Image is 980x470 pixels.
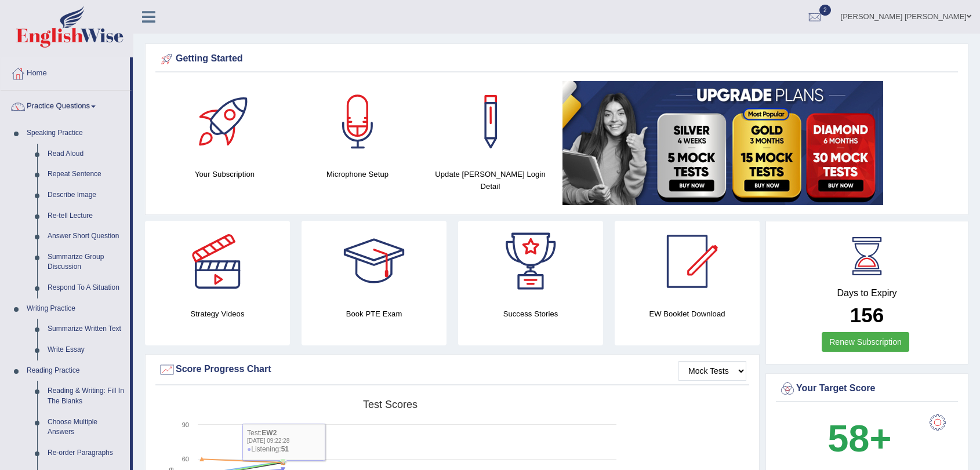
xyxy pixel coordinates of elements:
div: Score Progress Chart [158,361,746,378]
a: Renew Subscription [822,332,909,352]
a: Summarize Written Text [42,319,130,340]
h4: Success Stories [458,308,603,320]
a: Re-tell Lecture [42,206,130,227]
a: Writing Practice [21,298,130,319]
div: Getting Started [158,50,955,68]
h4: Your Subscription [164,168,285,180]
div: Your Target Score [779,380,955,398]
a: Answer Short Question [42,226,130,247]
h4: Book PTE Exam [302,308,447,320]
img: small5.jpg [562,81,883,205]
a: Write Essay [42,340,130,360]
h4: Microphone Setup [297,168,418,180]
a: Repeat Sentence [42,164,130,185]
a: Choose Multiple Answers [42,412,130,443]
b: 156 [850,304,884,326]
text: 90 [182,421,189,428]
a: Re-order Paragraphs [42,443,130,464]
a: Reading & Writing: Fill In The Blanks [42,381,130,411]
h4: EW Booklet Download [615,308,760,320]
a: Respond To A Situation [42,278,130,298]
a: Reading Practice [21,360,130,381]
text: 60 [182,456,189,462]
a: Speaking Practice [21,123,130,144]
a: Describe Image [42,185,130,206]
h4: Days to Expiry [779,288,955,298]
a: Summarize Group Discussion [42,247,130,278]
a: Read Aloud [42,144,130,165]
h4: Strategy Videos [145,308,290,320]
span: 2 [819,5,831,16]
a: Home [1,57,130,86]
a: Practice Questions [1,90,130,119]
h4: Update [PERSON_NAME] Login Detail [430,168,551,192]
b: 58+ [827,417,891,460]
tspan: Test scores [363,399,418,410]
